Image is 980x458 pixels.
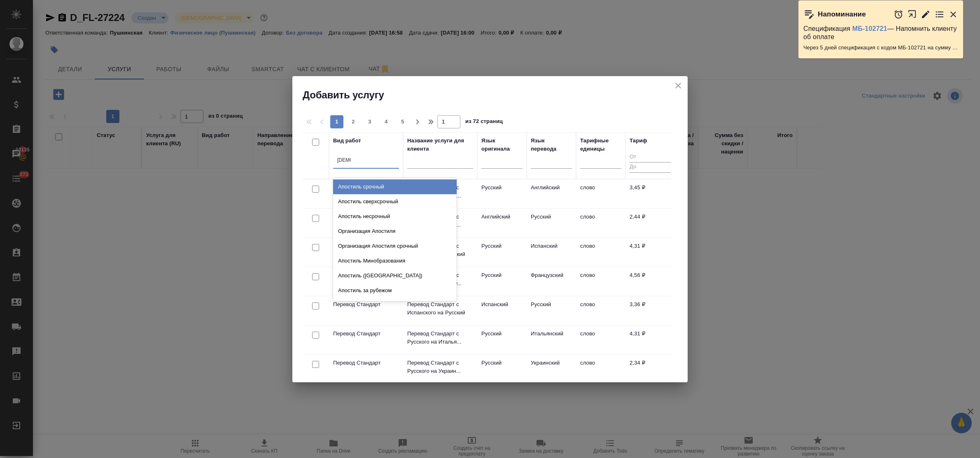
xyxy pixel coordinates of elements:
td: слово [576,355,625,384]
div: Апостиль несрочный [333,209,457,224]
td: 4,31 ₽ [625,325,675,354]
p: Спецификация — Напомнить клиенту об оплате [803,25,958,41]
input: От [630,152,671,163]
p: Напоминание [818,10,866,19]
td: Русский [477,325,527,354]
td: Украинский [527,355,576,384]
div: Организация Апостиля срочный [333,239,457,253]
h2: Добавить услугу [303,88,688,102]
div: Получение справки МВД + апостиль - 14 дней [333,298,457,321]
td: Английский [477,209,527,237]
div: Организация Апостиля [333,224,457,239]
td: Русский [477,267,527,296]
td: Английский [527,179,576,208]
td: слово [576,296,625,325]
button: 2 [347,115,360,128]
td: слово [576,325,625,354]
button: close [672,79,684,92]
td: слово [576,179,625,208]
div: Вид работ [333,137,361,145]
span: 4 [380,118,393,126]
div: Апостиль ([GEOGRAPHIC_DATA]) [333,268,457,283]
td: Французский [527,267,576,296]
td: слово [576,209,625,237]
p: Перевод Стандарт [333,359,399,367]
input: До [630,162,671,172]
div: Апостиль Минобразования [333,253,457,268]
button: Открыть в новой вкладке [908,5,917,23]
td: 2,34 ₽ [625,355,675,384]
td: 4,31 ₽ [625,238,675,267]
p: Перевод Стандарт [333,330,399,338]
td: Испанский [527,238,576,267]
td: 3,36 ₽ [625,296,675,325]
td: 2,44 ₽ [625,209,675,237]
div: Апостиль за рубежом [333,283,457,298]
button: Закрыть [948,9,958,19]
button: 4 [380,115,393,128]
td: Русский [477,238,527,267]
button: Отложить [894,9,903,19]
td: слово [576,238,625,267]
p: Перевод Стандарт [333,300,399,309]
a: МБ-102721 [852,25,887,32]
div: Апостиль сверхсрочный [333,194,457,209]
td: Русский [527,296,576,325]
td: Испанский [477,296,527,325]
p: Перевод Стандарт с Русского на Италья... [407,330,473,346]
span: 2 [347,118,360,126]
td: 4,56 ₽ [625,267,675,296]
button: 5 [396,115,409,128]
td: Русский [477,179,527,208]
span: 3 [363,118,376,126]
td: Русский [527,209,576,237]
div: Язык оригинала [481,137,523,153]
div: Апостиль срочный [333,179,457,194]
button: Редактировать [921,9,931,19]
p: Через 5 дней спецификация с кодом МБ-102721 на сумму 2880 RUB будет просрочена [803,44,958,52]
div: Тариф [630,137,647,145]
span: из 72 страниц [465,116,503,128]
button: Перейти в todo [935,9,945,19]
td: Итальянский [527,325,576,354]
button: 3 [363,115,376,128]
td: слово [576,267,625,296]
div: Язык перевода [531,137,572,153]
div: Название услуги для клиента [407,137,473,153]
td: 3,45 ₽ [625,179,675,208]
p: Перевод Стандарт с Испанского на Русский [407,300,473,317]
div: Тарифные единицы [580,137,621,153]
span: 5 [396,118,409,126]
p: Перевод Стандарт с Русского на Украин... [407,359,473,375]
td: Русский [477,355,527,384]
